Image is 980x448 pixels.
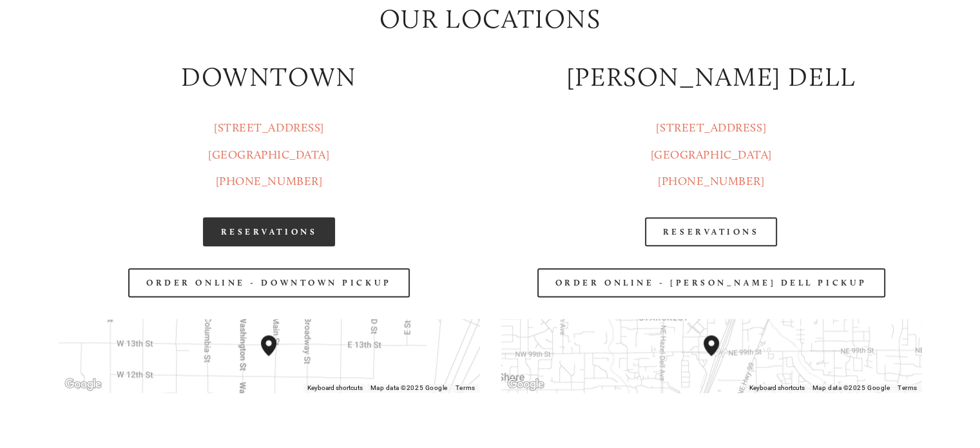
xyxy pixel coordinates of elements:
a: Order Online - Downtown pickup [128,268,410,297]
a: Terms [898,384,918,391]
a: [PHONE_NUMBER] [658,174,765,188]
a: [STREET_ADDRESS][GEOGRAPHIC_DATA] [208,121,329,161]
a: Reservations [203,217,336,246]
div: Amaro's Table 816 Northeast 98th Circle Vancouver, WA, 98665, United States [698,330,740,382]
span: Map data ©2025 Google [812,384,890,391]
a: Open this area in Google Maps (opens a new window) [62,376,104,393]
a: Order Online - [PERSON_NAME] Dell Pickup [537,268,885,297]
span: Map data ©2025 Google [370,384,447,391]
a: Open this area in Google Maps (opens a new window) [504,376,547,393]
a: Terms [456,384,476,391]
a: [PHONE_NUMBER] [216,174,323,188]
a: Reservations [645,217,778,246]
a: [STREET_ADDRESS][GEOGRAPHIC_DATA] [651,121,772,161]
div: Amaro's Table 1220 Main Street vancouver, United States [256,330,297,382]
button: Keyboard shortcuts [749,384,805,393]
img: Google [504,376,547,393]
img: Google [62,376,104,393]
button: Keyboard shortcuts [307,384,362,393]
